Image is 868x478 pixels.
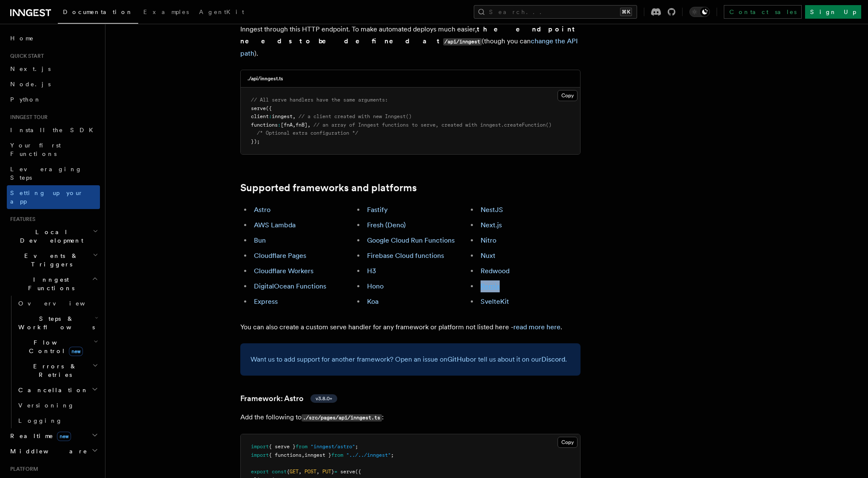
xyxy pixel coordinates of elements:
[272,469,287,475] span: const
[7,432,71,440] span: Realtime
[254,282,326,290] a: DigitalOcean Functions
[355,444,358,450] span: ;
[7,447,88,455] span: Middleware
[443,38,482,45] code: /api/inngest
[7,185,100,209] a: Setting up your app
[481,267,509,275] a: Redwood
[481,206,503,214] a: NestJS
[240,11,581,59] p: Inngest provides a handler which adds an API endpoint to your router. You expose your functions t...
[7,428,100,444] button: Realtimenew
[481,282,500,290] a: Remix
[248,75,283,82] h3: ./api/inngest.ts
[307,122,310,128] span: ,
[251,97,388,103] span: // All serve handlers have the same arguments:
[240,321,581,333] p: You can also create a custom serve handler for any framework or platform not listed here - .
[367,252,444,260] a: Firebase Cloud functions
[251,444,269,450] span: import
[7,252,93,269] span: Events & Triggers
[254,267,313,275] a: Cloudflare Workers
[481,297,509,305] a: SvelteKit
[18,300,106,307] span: Overview
[199,8,244,15] span: AgentKit
[340,469,355,475] span: serve
[63,8,133,15] span: Documentation
[481,221,502,229] a: Next.js
[310,444,355,450] span: "inngest/astro"
[10,190,83,205] span: Setting up your app
[10,127,98,133] span: Install the SDK
[541,355,565,363] a: Discord
[15,314,95,331] span: Steps & Workflows
[481,252,495,260] a: Nuxt
[251,139,260,144] span: });
[367,221,406,229] a: Fresh (Deno)
[15,398,100,413] a: Versioning
[7,53,44,59] span: Quick start
[313,122,552,128] span: // an array of Inngest functions to serve, created with inngest.createFunction()
[18,402,74,409] span: Versioning
[10,65,51,72] span: Next.js
[7,161,100,185] a: Leveraging Steps
[7,466,38,472] span: Platform
[481,236,496,244] a: Nitro
[15,413,100,428] a: Logging
[7,31,100,46] a: Home
[7,138,100,161] a: Your first Functions
[240,411,581,424] p: Add the following to :
[305,452,331,458] span: inngest }
[7,444,100,459] button: Middleware
[316,469,319,475] span: ,
[346,452,391,458] span: "../../inngest"
[331,452,343,458] span: from
[293,113,296,119] span: ,
[254,206,270,214] a: Astro
[331,469,334,475] span: }
[10,34,34,42] span: Home
[322,469,331,475] span: PUT
[334,469,337,475] span: =
[15,311,100,335] button: Steps & Workflows
[281,122,293,128] span: [fnA
[240,393,337,404] a: Framework: Astrov3.8.0+
[272,113,293,119] span: inngest
[391,452,394,458] span: ;
[254,252,306,260] a: Cloudflare Pages
[251,469,269,475] span: export
[278,122,281,128] span: :
[251,113,269,119] span: client
[10,166,82,181] span: Leveraging Steps
[367,267,376,275] a: H3
[7,224,100,248] button: Local Development
[302,414,382,421] code: ./src/pages/api/inngest.ts
[305,469,316,475] span: POST
[558,90,578,101] button: Copy
[69,347,83,356] span: new
[299,469,302,475] span: ,
[724,5,802,19] a: Contact sales
[367,282,384,290] a: Hono
[138,3,194,23] a: Examples
[15,335,100,359] button: Flow Controlnew
[251,122,278,128] span: functions
[269,444,296,450] span: { serve }
[250,354,570,365] p: Want us to add support for another framework? Open an issue on or tell us about it on our .
[18,417,63,424] span: Logging
[57,432,71,441] span: new
[254,236,266,244] a: Bun
[15,386,88,394] span: Cancellation
[266,105,272,111] span: ({
[251,452,269,458] span: import
[287,469,290,475] span: {
[302,452,305,458] span: ,
[296,122,307,128] span: fnB]
[355,469,361,475] span: ({
[513,323,561,331] a: read more here
[296,444,307,450] span: from
[10,96,41,103] span: Python
[15,362,92,379] span: Errors & Retries
[7,92,100,107] a: Python
[316,395,332,402] span: v3.8.0+
[689,7,710,17] button: Toggle dark mode
[269,452,302,458] span: { functions
[7,114,48,121] span: Inngest tour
